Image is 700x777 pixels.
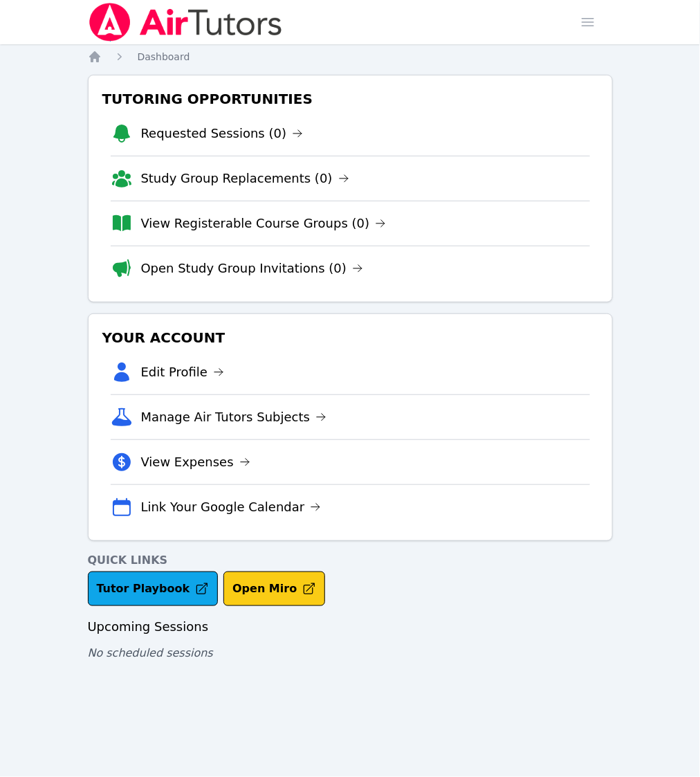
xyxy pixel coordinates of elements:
[141,497,322,517] a: Link Your Google Calendar
[88,3,284,42] img: Air Tutors
[88,50,613,64] nav: Breadcrumb
[141,124,304,143] a: Requested Sessions (0)
[141,169,349,188] a: Study Group Replacements (0)
[88,617,613,637] h3: Upcoming Sessions
[138,50,190,64] a: Dashboard
[138,51,190,62] span: Dashboard
[141,259,364,278] a: Open Study Group Invitations (0)
[100,325,601,350] h3: Your Account
[141,363,225,382] a: Edit Profile
[100,86,601,111] h3: Tutoring Opportunities
[141,408,327,427] a: Manage Air Tutors Subjects
[88,572,219,606] a: Tutor Playbook
[141,453,250,472] a: View Expenses
[88,552,613,569] h4: Quick Links
[88,646,213,659] span: No scheduled sessions
[223,572,325,606] button: Open Miro
[141,214,387,233] a: View Registerable Course Groups (0)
